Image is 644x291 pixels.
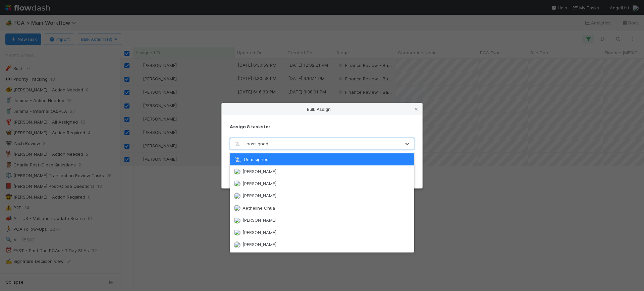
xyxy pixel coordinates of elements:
[243,193,276,198] span: [PERSON_NAME]
[243,217,276,223] span: [PERSON_NAME]
[234,180,240,187] img: avatar_1d14498f-6309-4f08-8780-588779e5ce37.png
[234,193,240,199] img: avatar_55c8bf04-bdf8-4706-8388-4c62d4787457.png
[234,241,240,248] img: avatar_a2647de5-9415-4215-9880-ea643ac47f2f.png
[234,229,240,236] img: avatar_df83acd9-d480-4d6e-a150-67f005a3ea0d.png
[243,169,276,174] span: [PERSON_NAME]
[234,205,240,211] img: avatar_103f69d0-f655-4f4f-bc28-f3abe7034599.png
[243,205,275,211] span: Aetheline Chua
[234,217,240,224] img: avatar_adb74e0e-9f86-401c-adfc-275927e58b0b.png
[243,230,276,235] span: [PERSON_NAME]
[230,123,414,130] div: Assign 8 tasks to:
[233,141,268,146] span: Unassigned
[234,157,269,162] span: Unassigned
[243,242,276,247] span: [PERSON_NAME]
[243,181,276,186] span: [PERSON_NAME]
[222,103,422,115] div: Bulk Assign
[234,168,240,175] img: avatar_55a2f090-1307-4765-93b4-f04da16234ba.png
